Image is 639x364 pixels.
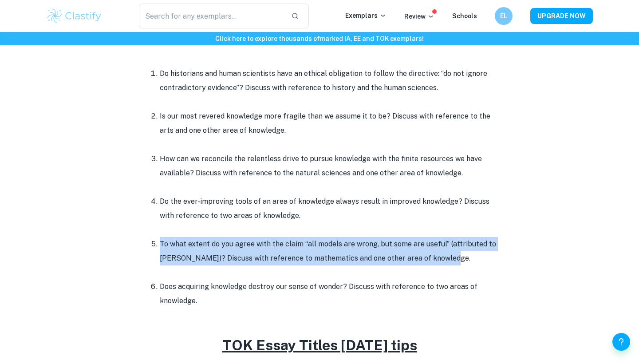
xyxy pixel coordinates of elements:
[139,4,284,28] input: Search for any exemplars...
[160,109,497,152] li: Is our most revered knowledge more fragile than we assume it to be? Discuss with reference to the...
[345,11,387,20] p: Exemplars
[222,337,417,353] u: TOK Essay Titles [DATE] tips
[46,7,103,25] img: Clastify logo
[499,11,509,21] h6: EL
[160,280,497,308] li: Does acquiring knowledge destroy our sense of wonder? Discuss with reference to two areas of know...
[160,194,497,237] li: Do the ever-improving tools of an area of knowledge always result in improved knowledge? Discuss ...
[404,12,434,21] p: Review
[530,8,593,24] button: UPGRADE NOW
[495,7,513,25] button: EL
[2,34,637,44] h6: Click here to explore thousands of marked IA, EE and TOK exemplars !
[160,152,497,194] li: How can we reconcile the relentless drive to pursue knowledge with the finite resources we have a...
[452,12,477,20] a: Schools
[160,67,497,109] li: Do historians and human scientists have an ethical obligation to follow the directive: “do not ig...
[160,237,497,280] li: To what extent do you agree with the claim “all models are wrong, but some are useful” (attribute...
[612,333,630,351] button: Help and Feedback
